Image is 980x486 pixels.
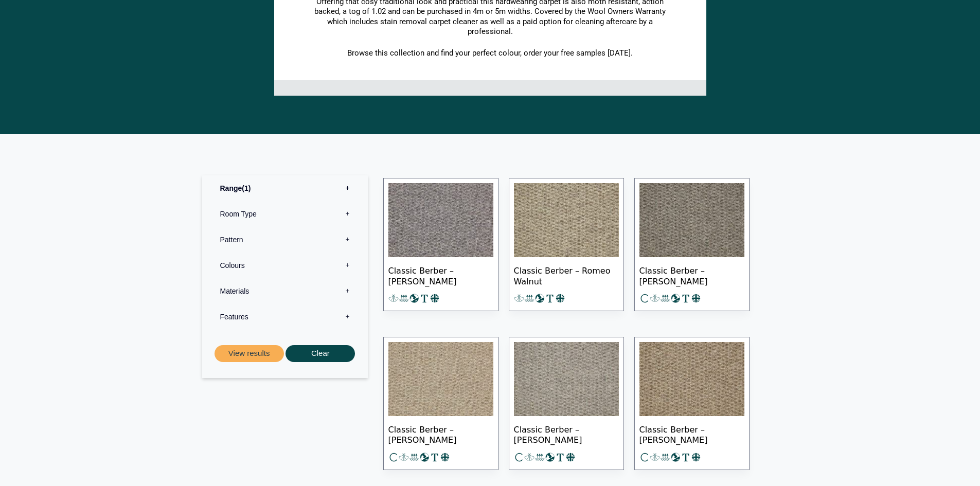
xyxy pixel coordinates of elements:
[313,48,668,59] p: Browse this collection and find your perfect colour, order your free samples [DATE].
[514,257,619,293] span: Classic Berber – Romeo Walnut
[388,257,493,293] span: Classic Berber – [PERSON_NAME]
[639,416,744,452] span: Classic Berber – [PERSON_NAME]
[242,184,251,192] span: 1
[210,227,360,253] label: Pattern
[210,253,360,278] label: Colours
[210,175,360,201] label: Range
[639,257,744,293] span: Classic Berber – [PERSON_NAME]
[383,178,498,311] a: Classic Berber – [PERSON_NAME]
[388,416,493,452] span: Classic Berber – [PERSON_NAME]
[514,416,619,452] span: Classic Berber – [PERSON_NAME]
[210,201,360,227] label: Room Type
[210,304,360,330] label: Features
[215,345,284,362] button: View results
[388,342,493,416] img: Classic Berber Romeo Pistachio
[514,342,619,416] img: Classic Berber Romeo Pewter
[639,183,744,257] img: Classic Berber Romeo Slate
[383,337,498,470] a: Classic Berber – [PERSON_NAME]
[634,337,750,470] a: Classic Berber – [PERSON_NAME]
[286,345,355,362] button: Clear
[509,337,624,470] a: Classic Berber – [PERSON_NAME]
[388,183,493,257] img: Classic Berber Romeo Anvil
[639,342,744,416] img: Classic Berber Romeo Pecan
[634,178,750,311] a: Classic Berber – [PERSON_NAME]
[210,278,360,304] label: Materials
[509,178,624,311] a: Classic Berber – Romeo Walnut
[514,183,619,257] img: Classic Berber Romeo Walnut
